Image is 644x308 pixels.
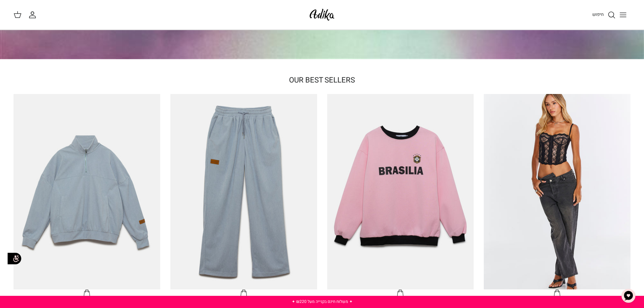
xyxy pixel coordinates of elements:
a: OUR BEST SELLERS [289,75,355,86]
a: חיפוש [592,11,616,19]
img: Adika IL [308,7,336,23]
a: סווטשירט City Strolls אוברסייז [14,94,160,298]
a: ג׳ינס All Or Nothing קריס-קרוס | BOYFRIEND [484,94,630,298]
span: חיפוש [592,11,604,18]
a: ✦ משלוח חינם בקנייה מעל ₪220 ✦ [292,299,353,305]
img: accessibility_icon02.svg [5,249,24,268]
button: Toggle menu [616,7,630,22]
a: סווטשירט Brazilian Kid [327,94,474,298]
a: מכנסי טרנינג City strolls [170,94,317,298]
a: החשבון שלי [28,11,39,19]
button: צ'אט [618,286,639,306]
